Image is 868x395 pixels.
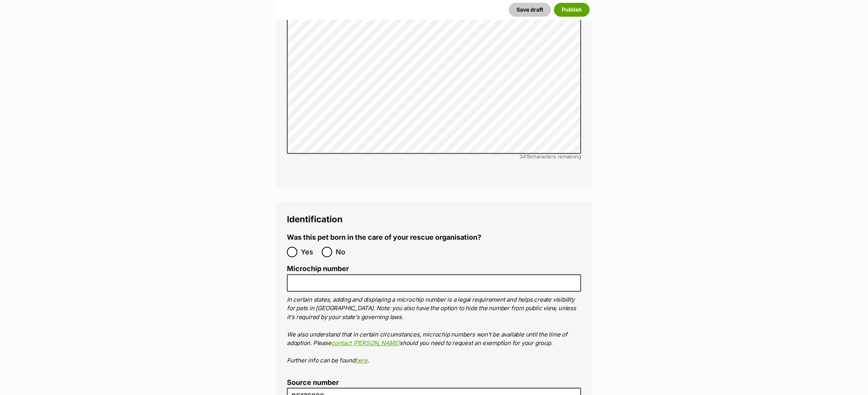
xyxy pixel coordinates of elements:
[287,234,481,242] label: Was this pet born in the care of your rescue organisation?
[287,379,581,387] label: Source number
[287,154,581,160] div: characters remaining
[509,3,551,17] button: Save draft
[355,357,368,364] a: here
[520,153,531,160] span: 3419
[287,295,581,365] p: In certain states, adding and displaying a microchip number is a legal requirement and helps crea...
[287,214,343,224] span: Identification
[331,339,400,347] a: contact [PERSON_NAME]
[301,247,318,257] span: Yes
[554,3,590,17] button: Publish
[287,265,581,273] label: Microchip number
[336,247,353,257] span: No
